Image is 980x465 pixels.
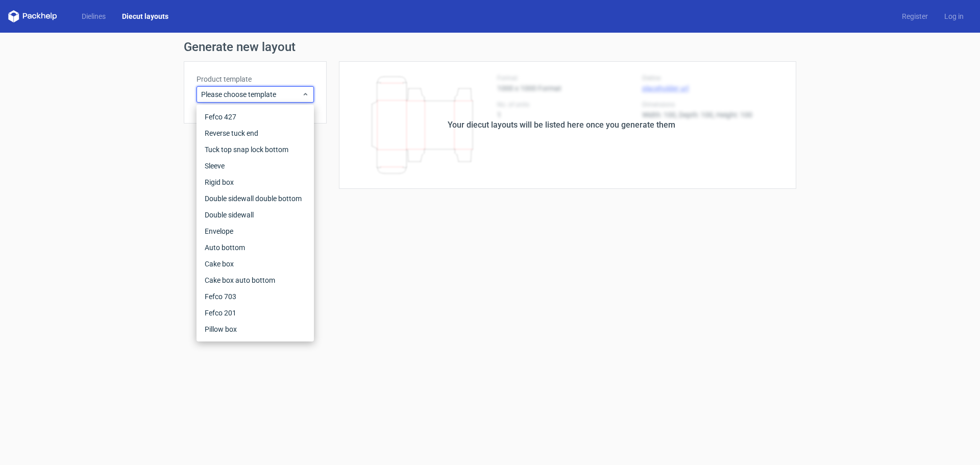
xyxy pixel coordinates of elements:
div: Double sidewall double bottom [201,190,310,207]
div: Fefco 427 [201,109,310,125]
div: Pillow box [201,321,310,337]
label: Product template [197,74,314,84]
a: Register [894,11,936,21]
div: Envelope [201,223,310,239]
div: Sleeve [201,158,310,174]
div: Double sidewall [201,207,310,223]
span: Please choose template [201,89,302,100]
div: Your diecut layouts will be listed here once you generate them [448,119,675,131]
div: Rigid box [201,174,310,190]
div: Auto bottom [201,239,310,256]
div: Reverse tuck end [201,125,310,141]
div: Fefco 703 [201,288,310,305]
a: Log in [936,11,972,21]
h1: Generate new layout [184,41,796,53]
div: Cake box [201,256,310,272]
div: Cake box auto bottom [201,272,310,288]
div: Fefco 201 [201,305,310,321]
a: Dielines [73,11,114,21]
a: Diecut layouts [114,11,177,21]
div: Tuck top snap lock bottom [201,141,310,158]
